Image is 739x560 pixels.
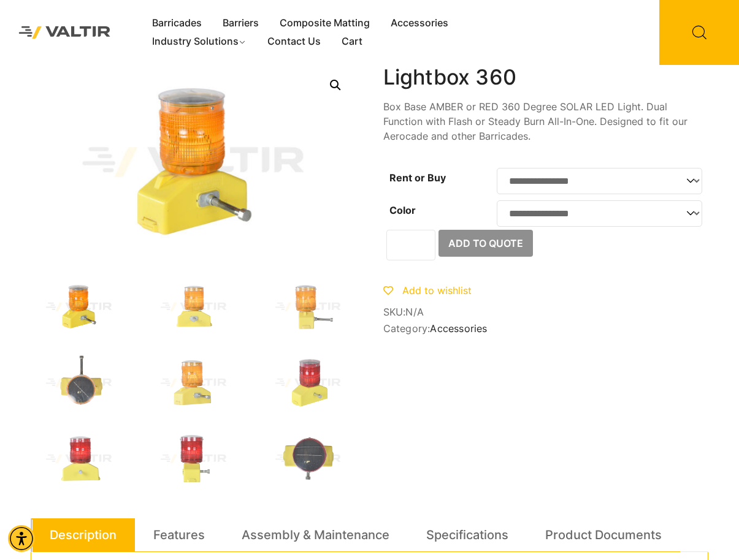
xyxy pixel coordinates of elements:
a: Industry Solutions [142,32,258,51]
div: Accessibility Menu [8,525,35,552]
a: Accessories [380,14,459,32]
img: Light_360Box_Amber_3Q.jpg [31,278,127,336]
a: Description [50,518,117,551]
p: Box Base AMBER or RED 360 Degree SOLAR LED Light. Dual Function with Flash or Steady Burn All-In-... [383,99,708,143]
img: A red warning light mounted on a yellow base, designed for alert signals or safety notifications. [260,354,356,412]
label: Color [389,204,416,216]
a: 🔍 [324,74,347,96]
button: Add to Quote [438,230,533,257]
a: Specifications [426,518,508,551]
a: Cart [331,32,373,51]
span: SKU: [383,306,708,318]
label: Rent or Buy [389,172,446,184]
a: Composite Matting [269,14,380,32]
img: Valtir Rentals [9,17,120,48]
span: Category: [383,323,708,335]
img: An orange rotating beacon light mounted on a yellow base, designed for visibility and safety. [145,354,242,412]
img: A solar-powered warning light with a round red lens and a yellow base. [260,430,356,488]
a: Add to wishlist [383,284,472,297]
input: Product quantity [386,230,435,260]
img: A yellow device with a circular black lens and an orange border, featuring a metal rod on top. [31,354,127,412]
a: Barricades [142,14,212,32]
a: Product Documents [545,518,662,551]
a: Accessories [430,322,487,335]
span: Add to wishlist [402,284,472,297]
a: Features [153,518,205,551]
h1: Lightbox 360 [383,65,708,90]
img: A red warning light mounted on a yellow base, designed for alert signals or notifications. [145,430,242,488]
img: An orange rotating beacon light mounted on a yellow base, commonly used for warning or signaling. [145,278,242,336]
img: An orange rotating beacon light mounted on a yellow base with a metal attachment. [260,278,356,336]
a: Contact Us [257,32,331,51]
span: N/A [405,306,424,318]
a: Assembly & Maintenance [242,518,389,551]
img: A red warning light mounted on a yellow base, designed for alert signals. [31,430,127,488]
a: Barriers [212,14,269,32]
